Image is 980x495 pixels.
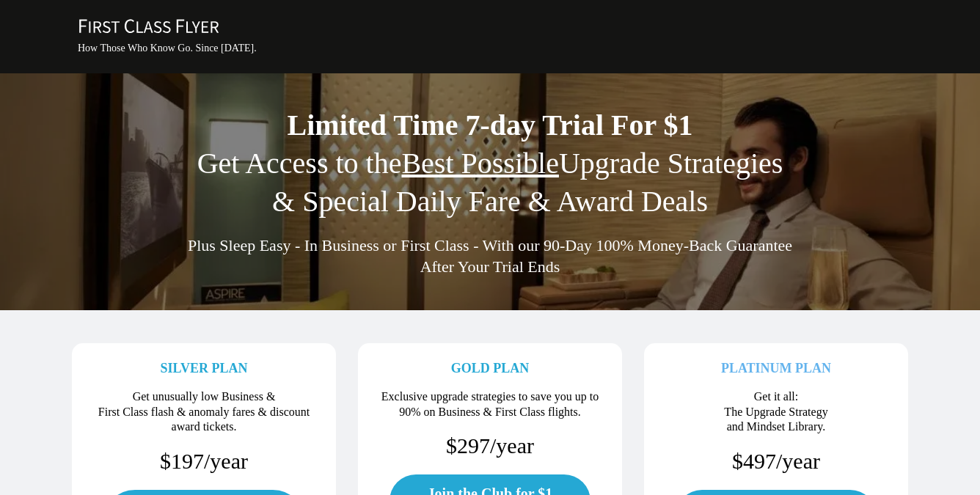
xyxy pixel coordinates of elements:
[288,109,693,142] span: Limited Time 7-day Trial For $1
[721,361,831,375] strong: PLATINUM PLAN
[754,390,798,403] span: Get it all:
[78,42,904,55] h3: How Those Who Know Go. Since [DATE].
[77,447,331,475] p: $197/year
[401,147,558,180] u: Best Possible
[98,406,310,433] span: First Class flash & anomaly fares & discount award tickets.
[188,236,792,254] span: Plus Sleep Easy - In Business or First Class - With our 90-Day 100% Money-Back Guarantee
[381,390,599,418] span: Exclusive upgrade strategies to save you up to 90% on Business & First Class flights.
[420,257,560,276] span: After Your Trial Ends
[197,147,783,180] span: Get Access to the Upgrade Strategies
[732,447,820,475] p: $497/year
[272,185,708,218] span: & Special Daily Fare & Award Deals
[133,390,276,403] span: Get unusually low Business &
[724,406,827,418] span: The Upgrade Strategy
[727,420,825,433] span: and Mindset Library.
[161,361,248,375] strong: SILVER PLAN
[451,361,530,375] strong: GOLD PLAN
[446,431,534,460] p: $297/year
